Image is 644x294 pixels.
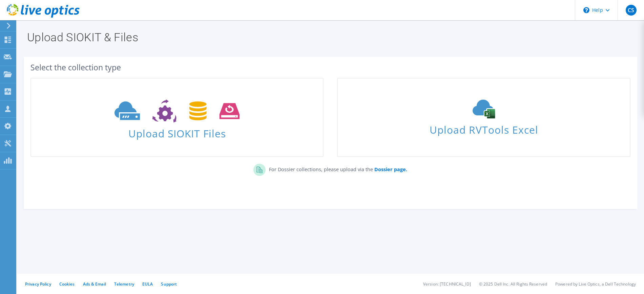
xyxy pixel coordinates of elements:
a: EULA [142,281,153,287]
a: Ads & Email [83,281,106,287]
b: Dossier page. [374,166,407,173]
li: Powered by Live Optics, a Dell Technology [555,281,636,287]
span: Upload RVTools Excel [338,121,629,135]
a: Support [161,281,177,287]
li: Version: [TECHNICAL_ID] [423,281,471,287]
a: Upload RVTools Excel [337,78,630,157]
span: CS [626,5,637,16]
p: For Dossier collections, please upload via the [266,164,407,173]
a: Cookies [59,281,75,287]
li: © 2025 Dell Inc. All Rights Reserved [479,281,547,287]
svg: \n [583,7,589,13]
div: Select the collection type [30,64,630,71]
a: Telemetry [114,281,134,287]
a: Privacy Policy [25,281,51,287]
a: Upload SIOKIT Files [30,78,324,157]
a: Dossier page. [373,166,407,173]
h1: Upload SIOKIT & Files [27,31,630,43]
span: Upload SIOKIT Files [31,124,323,139]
